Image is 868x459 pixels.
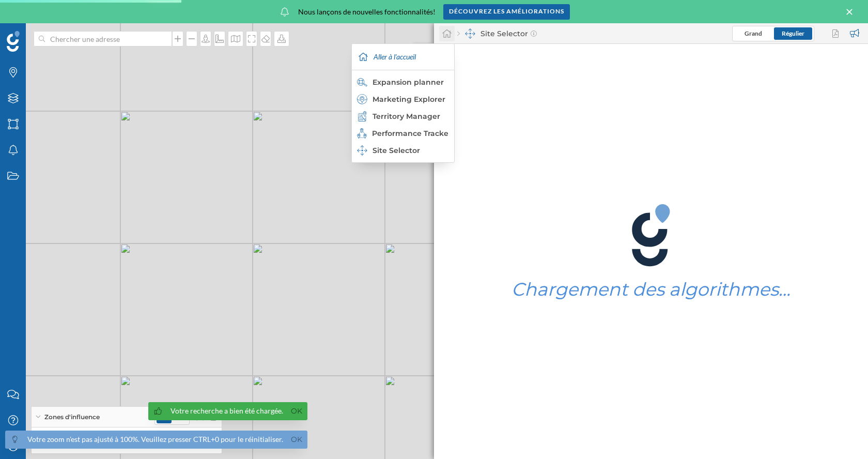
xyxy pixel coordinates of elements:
[465,28,475,39] img: dashboards-manager.svg
[288,405,305,417] a: Ok
[354,44,452,70] div: Aller à l'accueil
[288,434,305,446] a: Ok
[357,128,367,139] img: monitoring-360.svg
[357,111,448,121] div: Territory Manager
[357,111,367,121] img: territory-manager.svg
[357,77,367,87] img: search-areas.svg
[357,77,448,87] div: Expansion planner
[298,7,436,17] span: Nous lançons de nouvelles fonctionnalités!
[745,29,762,37] span: Grand
[22,7,59,17] span: Support
[7,31,20,52] img: Logo Geoblink
[357,145,448,156] div: Site Selector
[512,280,791,299] h1: Chargement des algorithmes…
[457,28,537,39] div: Site Selector
[357,94,367,104] img: explorer.svg
[357,145,367,156] img: dashboards-manager.svg
[27,434,283,445] div: Votre zoom n'est pas ajusté à 100%. Veuillez presser CTRL+0 pour le réinitialiser.
[357,128,448,139] div: Performance Tracker
[357,94,448,104] div: Marketing Explorer
[782,29,804,37] span: Régulier
[171,406,283,416] div: Votre recherche a bien été chargée.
